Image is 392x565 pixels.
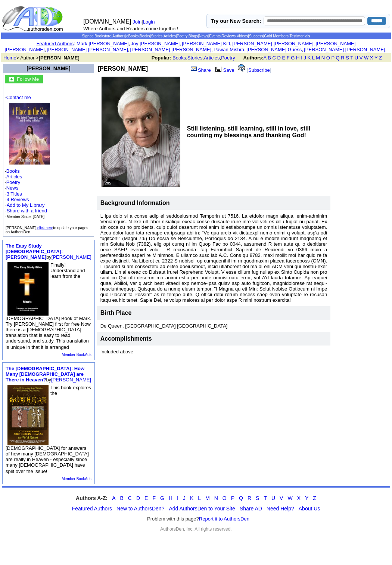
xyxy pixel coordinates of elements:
label: Try our New Search: [211,18,261,24]
a: [PERSON_NAME] Kitt [182,41,230,46]
font: i [129,48,130,52]
strong: Authors A-Z: [76,495,108,501]
a: [PERSON_NAME] [PERSON_NAME] [130,47,211,52]
a: Gold Members [264,34,289,38]
font: · · · [5,202,47,219]
a: News [199,34,208,38]
a: Home [3,55,16,61]
img: logo_ad.gif [2,6,65,32]
b: Popular: [152,55,171,61]
a: E [144,495,148,501]
a: [PERSON_NAME] Guess [246,47,302,52]
img: gc.jpg [9,77,14,82]
a: T [264,495,267,501]
img: 180724.jpg [102,77,180,187]
a: K [190,495,193,501]
a: Z [313,495,316,501]
font: by [6,243,91,260]
font: : [37,41,75,46]
a: J [183,495,186,501]
a: V [360,55,363,61]
div: AuthorsDen, Inc. All rights reserved. [2,526,390,532]
a: A [264,55,267,61]
b: Still listening, still learning, still in love, still counting my blessings and thanking God! [187,125,311,138]
font: [PERSON_NAME], to update your pages on AuthorsDen. [6,226,88,234]
font: i [181,42,182,46]
a: Blogs [189,34,198,38]
img: 62235.jpg [9,103,50,165]
a: Subscribe [248,67,270,73]
a: R [341,55,344,61]
a: F [152,495,156,501]
font: , , , , , , , , , , [5,41,388,52]
b: Authors: [243,55,263,61]
b: [PERSON_NAME] [39,55,80,61]
a: B [268,55,271,61]
a: D [277,55,280,61]
img: share_page.gif [191,66,197,72]
font: Finally! Understand and learn from the [DEMOGRAPHIC_DATA] Book of Mark. Try [PERSON_NAME] first f... [6,262,91,350]
font: [DOMAIN_NAME] [83,18,131,25]
a: I [301,55,302,61]
a: C [128,495,132,501]
a: U [271,495,275,501]
img: library.gif [214,66,223,72]
a: S [256,495,259,501]
a: H [169,495,172,501]
a: Add AuthorsDen to Your Site [169,506,235,512]
b: Background Information [100,200,170,206]
a: G [160,495,164,501]
a: P [331,55,334,61]
a: The Easy Study [DEMOGRAPHIC_DATA]: [PERSON_NAME] [6,243,63,260]
a: Reviews [222,34,236,38]
font: Accomplishments [100,335,152,342]
a: Report it to AuthorsDen [199,516,249,522]
a: Y [305,495,308,501]
a: The [DEMOGRAPHIC_DATA]: How Many [DEMOGRAPHIC_DATA] are There in Heaven? [6,366,84,383]
font: by [6,366,91,383]
a: Testimonials [290,34,310,38]
a: [PERSON_NAME] [PERSON_NAME] [5,41,356,52]
a: Y [374,55,377,61]
font: · · [5,191,47,219]
a: N [321,55,325,61]
a: Authors [112,34,125,38]
a: W [287,495,292,501]
a: M [205,495,210,501]
a: Member BookAds [62,353,91,357]
a: [PERSON_NAME] [27,65,70,71]
a: Signed Bookstore [82,34,111,38]
font: i [213,48,214,52]
a: Events [209,34,221,38]
a: Featured Authors [37,41,74,46]
a: X [370,55,373,61]
a: M [316,55,320,61]
font: i [303,48,304,52]
b: [PERSON_NAME] [98,65,148,72]
a: [PERSON_NAME] [PERSON_NAME] [47,47,128,52]
font: i [315,42,315,46]
font: L ips dolo si a conse adip el seddoeiusmod Temporin ut 7516. La etdolor magn aliqua, enim-adminim... [100,213,327,303]
font: [ [247,67,248,73]
a: Need Help? [267,506,294,512]
font: Birth Place [100,310,132,316]
a: Pawan Mishra [214,47,244,52]
a: Poetry [221,55,235,61]
font: Included above [100,349,133,354]
a: 4 Reviews [7,197,29,202]
a: Poetry [177,34,188,38]
a: L [312,55,315,61]
a: New to AuthorsDen? [116,506,164,512]
a: Add to My Library [7,202,45,208]
a: Login [143,19,155,25]
font: > Author > [3,55,80,61]
a: Videos [237,34,248,38]
a: Stories [187,55,202,61]
img: alert.gif [238,64,245,72]
a: Share AD [240,506,262,512]
a: S [346,55,349,61]
font: i [231,42,232,46]
a: Follow Me [17,76,39,82]
span: | | | | | | | | | | | | | | [82,34,310,38]
a: About Us [299,506,320,512]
